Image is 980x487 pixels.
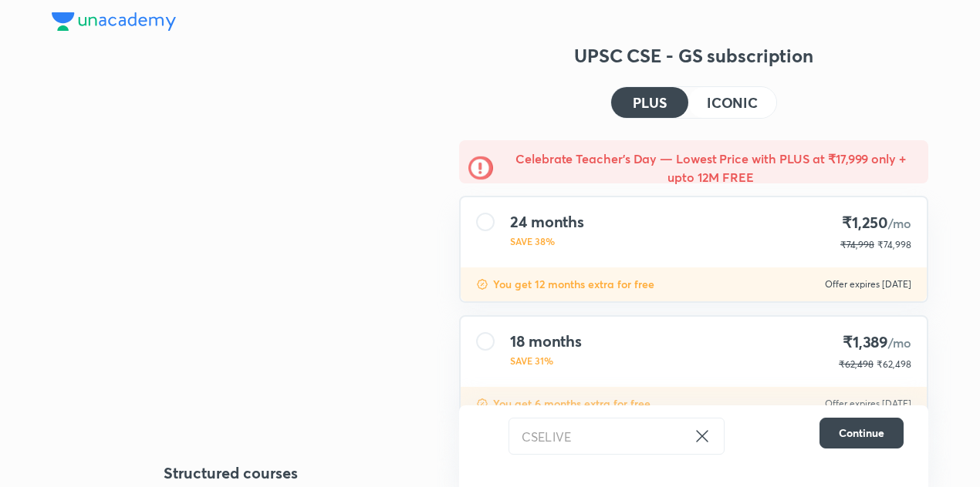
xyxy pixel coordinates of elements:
[509,418,687,455] input: Have a referral code?
[510,213,584,231] h4: 24 months
[840,213,911,233] h4: ₹1,250
[510,354,582,368] p: SAVE 31%
[52,154,410,422] img: yH5BAEAAAAALAAAAAABAAEAAAIBRAA7
[839,425,884,441] span: Continue
[840,238,874,252] p: ₹74,998
[493,277,654,292] p: You get 12 months extra for free
[688,87,776,118] button: ICONIC
[825,278,911,291] p: Offer expires [DATE]
[502,149,919,186] h5: Celebrate Teacher’s Day — Lowest Price with PLUS at ₹17,999 only + upto 12M FREE
[707,96,758,109] h4: ICONIC
[888,334,911,351] span: /mo
[839,358,874,371] p: ₹62,498
[52,12,176,31] img: Company Logo
[476,398,488,410] img: discount
[877,239,911,250] span: ₹74,998
[459,43,928,68] h3: UPSC CSE - GS subscription
[510,332,582,351] h4: 18 months
[468,156,493,180] img: -
[510,234,584,248] p: SAVE 38%
[888,215,911,231] span: /mo
[839,332,911,353] h4: ₹1,389
[478,418,496,455] img: discount
[877,358,911,370] span: ₹62,498
[825,398,911,410] p: Offer expires [DATE]
[476,278,488,291] img: discount
[52,462,410,485] h4: Structured courses
[633,96,667,109] h4: PLUS
[493,396,651,411] p: You get 6 months extra for free
[819,418,904,448] button: Continue
[611,87,688,118] button: PLUS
